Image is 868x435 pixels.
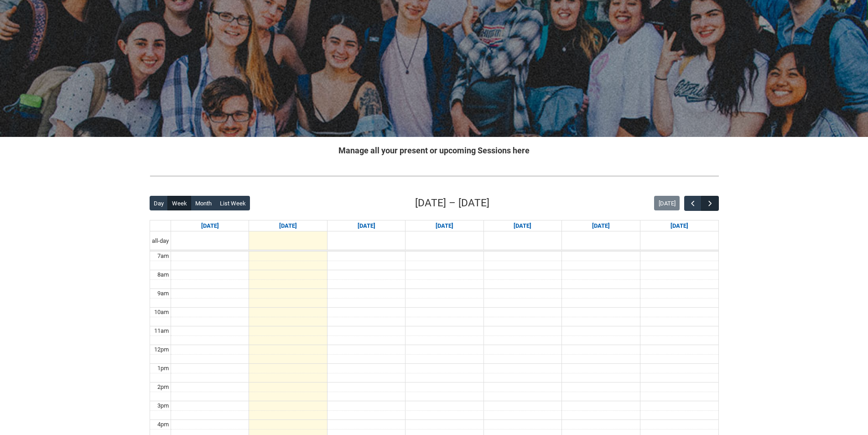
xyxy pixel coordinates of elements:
[415,195,489,211] h2: [DATE] – [DATE]
[701,196,718,211] button: Next Week
[152,345,171,354] div: 12pm
[150,236,171,246] span: all-day
[191,196,216,210] button: Month
[156,383,171,392] div: 2pm
[152,326,171,335] div: 11am
[512,220,533,231] a: Go to September 11, 2025
[156,420,171,429] div: 4pm
[277,220,299,231] a: Go to September 8, 2025
[167,196,191,210] button: Week
[590,220,612,231] a: Go to September 12, 2025
[654,196,680,210] button: [DATE]
[156,289,171,298] div: 9am
[669,220,690,231] a: Go to September 13, 2025
[215,196,250,210] button: List Week
[434,220,455,231] a: Go to September 10, 2025
[150,144,719,157] h2: Manage all your present or upcoming Sessions here
[150,196,168,210] button: Day
[156,401,171,410] div: 3pm
[156,270,171,279] div: 8am
[150,171,719,181] img: REDU_GREY_LINE
[152,308,171,317] div: 10am
[156,252,171,261] div: 7am
[199,220,221,231] a: Go to September 7, 2025
[684,196,702,211] button: Previous Week
[356,220,377,231] a: Go to September 9, 2025
[156,364,171,373] div: 1pm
